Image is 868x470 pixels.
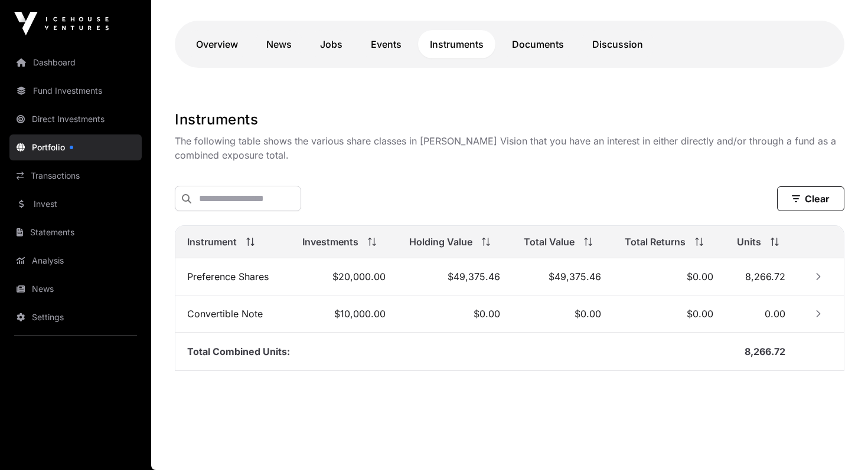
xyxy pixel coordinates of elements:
td: Preference Shares [175,258,291,295]
td: $0.00 [397,295,512,333]
span: Total Returns [625,235,686,249]
a: Overview [184,30,250,58]
p: The following table shows the various share classes in [PERSON_NAME] Vision that you have an inte... [175,134,844,162]
a: Events [359,30,413,58]
h1: Instruments [175,110,844,129]
a: Instruments [418,30,495,58]
a: Portfolio [9,134,142,160]
span: 8,266.72 [745,271,785,282]
nav: Tabs [184,30,835,58]
a: Statements [9,219,142,245]
a: Transactions [9,163,142,189]
a: News [9,276,142,302]
a: Discussion [580,30,655,58]
td: $20,000.00 [291,258,397,295]
a: Dashboard [9,50,142,75]
iframe: Chat Widget [809,413,868,470]
span: 8,266.72 [745,346,785,357]
a: News [254,30,304,58]
a: Documents [500,30,576,58]
td: $49,375.46 [512,258,613,295]
span: Holding Value [409,235,472,249]
span: 0.00 [765,308,785,320]
span: Instrument [187,235,237,249]
img: Icehouse Ventures Logo [14,12,109,35]
a: Jobs [308,30,354,58]
span: Total Combined Units: [187,346,290,357]
td: $10,000.00 [291,295,397,333]
td: $0.00 [613,258,725,295]
a: Invest [9,191,142,217]
td: Convertible Note [175,295,291,333]
button: Row Collapsed [809,267,828,286]
td: $0.00 [613,295,725,333]
button: Clear [777,186,844,211]
button: Row Collapsed [809,304,828,323]
td: $0.00 [512,295,613,333]
a: Fund Investments [9,78,142,104]
span: Investments [302,235,358,249]
a: Settings [9,304,142,330]
span: Total Value [524,235,575,249]
td: $49,375.46 [397,258,512,295]
span: Units [737,235,761,249]
a: Direct Investments [9,106,142,132]
a: Analysis [9,248,142,274]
